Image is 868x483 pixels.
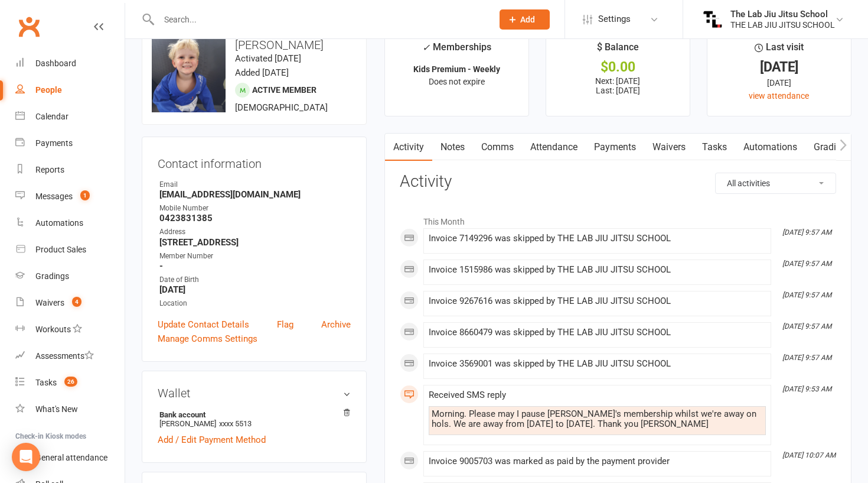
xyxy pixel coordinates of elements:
[755,40,804,61] div: Last visit
[158,409,351,430] li: [PERSON_NAME]
[597,40,639,61] div: $ Balance
[35,298,64,307] div: Waivers
[701,8,725,31] img: thumb_image1724036037.png
[158,332,257,346] a: Manage Comms Settings
[782,260,831,268] i: [DATE] 9:57 AM
[586,134,644,161] a: Payments
[15,50,125,77] a: Dashboard
[159,251,351,262] div: Member Number
[155,11,484,28] input: Search...
[35,453,107,462] div: General attendance
[782,385,831,393] i: [DATE] 9:53 AM
[159,298,351,309] div: Location
[72,297,81,307] span: 4
[159,226,351,238] div: Address
[35,404,78,414] div: What's New
[235,53,301,64] time: Activated [DATE]
[159,274,351,286] div: Date of Birth
[321,317,351,332] a: Archive
[158,387,351,400] h3: Wallet
[730,20,835,30] div: THE LAB JIU JITSU SCHOOL
[35,165,64,174] div: Reports
[35,378,57,387] div: Tasks
[35,112,68,121] div: Calendar
[644,134,694,161] a: Waivers
[429,296,766,306] div: Invoice 9267616 was skipped by THE LAB JIU JITSU SCHOOL
[15,130,125,157] a: Payments
[35,218,83,228] div: Automations
[35,351,94,361] div: Assessments
[159,410,345,419] strong: Bank account
[429,359,766,369] div: Invoice 3569001 was skipped by THE LAB JIU JITSU SCHOOL
[694,134,735,161] a: Tasks
[15,236,125,263] a: Product Sales
[730,9,835,20] div: The Lab Jiu Jitsu School
[422,42,430,53] i: ✓
[598,6,631,33] span: Settings
[782,354,831,362] i: [DATE] 9:57 AM
[152,38,226,112] img: image1674449673.png
[15,445,125,471] a: General attendance kiosk mode
[159,179,351,190] div: Email
[782,451,836,459] i: [DATE] 10:07 AM
[500,9,550,30] button: Add
[35,85,62,95] div: People
[749,91,809,101] a: view attendance
[557,76,679,95] p: Next: [DATE] Last: [DATE]
[429,456,766,466] div: Invoice 9005703 was marked as paid by the payment provider
[413,64,500,74] strong: Kids Premium - Weekly
[15,103,125,130] a: Calendar
[64,377,77,387] span: 26
[432,134,473,161] a: Notes
[80,190,90,200] span: 1
[15,369,125,396] a: Tasks 26
[35,138,73,148] div: Payments
[159,261,351,271] strong: -
[15,290,125,316] a: Waivers 4
[35,245,86,254] div: Product Sales
[429,234,766,244] div: Invoice 7149296 was skipped by THE LAB JIU JITSU SCHOOL
[15,396,125,423] a: What's New
[15,263,125,290] a: Gradings
[15,343,125,369] a: Assessments
[159,213,351,223] strong: 0423831385
[219,419,252,428] span: xxxx 5513
[429,265,766,275] div: Invoice 1515986 was skipped by THE LAB JIU JITSU SCHOOL
[15,210,125,236] a: Automations
[432,409,763,429] div: Morning. Please may I pause [PERSON_NAME]'s membership whilst we're away on hols. We are away fro...
[158,153,351,170] h3: Contact information
[429,77,485,86] span: Does not expire
[473,134,522,161] a: Comms
[14,12,44,41] a: Clubworx
[159,189,351,200] strong: [EMAIL_ADDRESS][DOMAIN_NAME]
[159,237,351,248] strong: [STREET_ADDRESS]
[152,38,357,51] h3: [PERSON_NAME]
[400,209,836,228] li: This Month
[159,284,351,295] strong: [DATE]
[385,134,432,161] a: Activity
[35,192,73,201] div: Messages
[429,328,766,338] div: Invoice 8660479 was skipped by THE LAB JIU JITSU SCHOOL
[158,317,249,332] a: Update Contact Details
[782,291,831,299] i: [DATE] 9:57 AM
[400,173,836,191] h3: Activity
[12,443,40,471] div: Open Intercom Messenger
[782,322,831,330] i: [DATE] 9:57 AM
[782,228,831,236] i: [DATE] 9:57 AM
[159,203,351,214] div: Mobile Number
[35,271,69,281] div: Gradings
[735,134,805,161] a: Automations
[718,61,840,73] div: [DATE]
[235,102,328,113] span: [DEMOGRAPHIC_DATA]
[252,85,316,95] span: Active member
[35,325,71,334] div: Workouts
[35,59,76,68] div: Dashboard
[429,390,766,400] div: Received SMS reply
[15,183,125,210] a: Messages 1
[15,316,125,343] a: Workouts
[158,433,266,447] a: Add / Edit Payment Method
[522,134,586,161] a: Attendance
[235,67,289,78] time: Added [DATE]
[277,317,293,332] a: Flag
[718,76,840,89] div: [DATE]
